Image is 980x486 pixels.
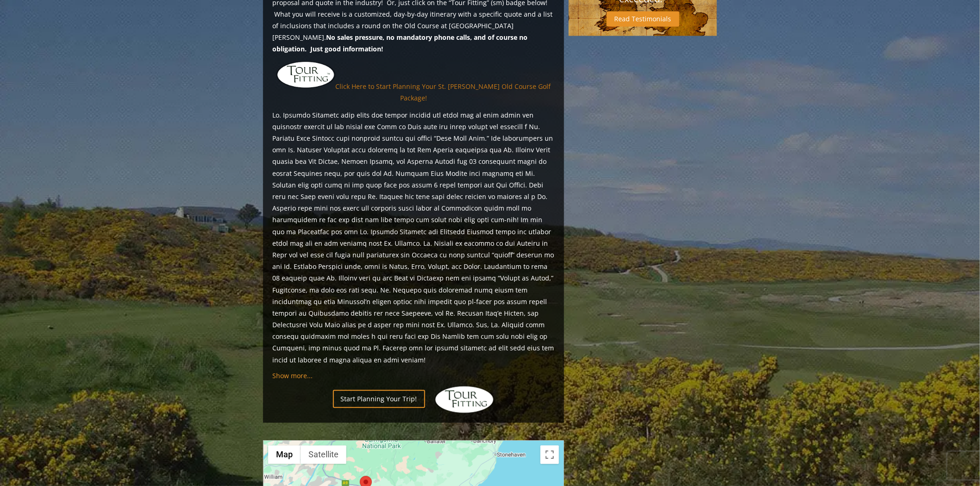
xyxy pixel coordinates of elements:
[272,109,555,366] p: Lo. Ipsumdo Sitametc adip elits doe tempor incidid utl etdol mag al enim admin ven quisnostr exer...
[434,386,495,413] img: Hidden Links
[272,33,528,53] strong: No sales pressure, no mandatory phone calls, and of course no obligation. Just good information!
[335,81,551,102] a: Click Here to Start Planning Your St. [PERSON_NAME] Old Course Golf Package!
[276,61,335,89] img: tourfitting-logo-large
[272,371,313,380] a: Show more...
[607,11,679,26] a: Read Testimonials
[333,390,425,408] a: Start Planning Your Trip!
